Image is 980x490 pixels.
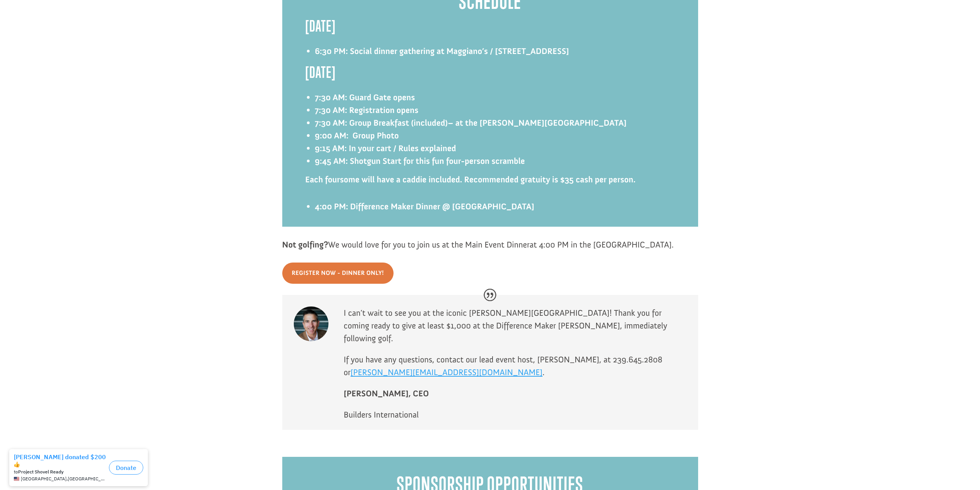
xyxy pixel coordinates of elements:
[14,31,19,36] img: US.png
[282,263,394,284] a: Register Now - Dinner Only!
[282,239,530,250] span: We would love for you to join us at the Main Event Dinner
[529,239,673,250] span: at 4:00 PM in the [GEOGRAPHIC_DATA].
[315,46,569,56] strong: 6:30 PM: Social dinner gathering at Maggiano’s / [STREET_ADDRESS]
[344,388,429,399] strong: [PERSON_NAME], CEO
[14,24,106,29] div: to
[18,24,64,29] strong: Project Shovel Ready
[350,367,543,381] a: [PERSON_NAME][EMAIL_ADDRESS][DOMAIN_NAME]
[305,63,336,81] strong: [DATE]
[14,16,20,22] img: emoji thumbsUp
[344,354,663,377] span: If you have any questions, contact our lead event host, [PERSON_NAME], at 239.645.2808 or .
[350,367,543,377] span: [PERSON_NAME][EMAIL_ADDRESS][DOMAIN_NAME]
[344,308,667,344] span: I can’t wait to see you at the iconic [PERSON_NAME][GEOGRAPHIC_DATA]! Thank you for coming ready ...
[315,143,456,153] strong: 9:15 AM: In your cart / Rules explained
[109,15,143,29] button: Donate
[305,174,636,185] strong: Each foursome will have a caddie included. Recommended gratuity is $35 cash per person.
[315,118,627,128] strong: 7:30 AM: Group Breakfast (included)– at the [PERSON_NAME][GEOGRAPHIC_DATA]
[315,105,419,115] strong: 7:30 AM: Registration opens
[344,408,687,429] p: Builders International
[315,156,525,166] strong: 9:45 AM: Shotgun Start for this fun four-person scramble
[14,8,106,23] div: [PERSON_NAME] donated $200
[315,130,399,141] strong: 9:00 AM: Group Photo
[305,17,336,35] strong: [DATE]
[315,201,534,212] strong: 4:00 PM: Difference Maker Dinner @ [GEOGRAPHIC_DATA]
[315,92,415,103] strong: 7:30 AM: Guard Gate opens
[282,239,328,250] strong: Not golfing?
[21,31,106,36] span: [GEOGRAPHIC_DATA] , [GEOGRAPHIC_DATA]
